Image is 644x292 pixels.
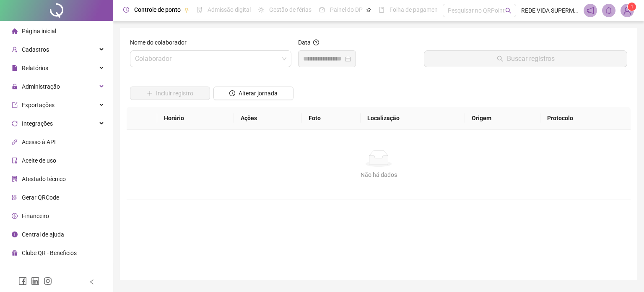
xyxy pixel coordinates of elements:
span: lock [12,84,18,89]
span: linkedin [31,277,39,285]
span: sync [12,121,18,126]
span: file-done [197,7,203,13]
span: dashboard [319,7,325,13]
span: Acesso à API [22,139,56,145]
span: 1 [631,4,634,10]
span: facebook [18,277,27,285]
span: Controle de ponto [134,6,181,13]
img: 1924 [621,4,634,17]
span: audit [12,158,18,163]
span: bell [605,7,613,14]
button: Buscar registros [424,50,627,67]
span: search [505,8,512,14]
button: Incluir registro [130,87,210,100]
th: Foto [302,107,360,130]
span: Atestado técnico [22,176,66,182]
span: question-circle [313,39,319,45]
span: Relatórios [22,65,48,71]
span: left [89,279,95,285]
span: solution [12,176,18,182]
span: file [12,65,18,71]
span: Gestão de férias [269,6,312,13]
button: Alterar jornada [213,87,293,100]
span: REDE VIDA SUPERMERCADOS LTDA [521,6,579,15]
span: home [12,28,18,34]
label: Nome do colaborador [130,38,192,47]
span: clock-circle [229,90,235,96]
span: user-add [12,47,18,53]
span: Financeiro [22,213,49,219]
span: instagram [44,277,52,285]
a: Alterar jornada [213,91,293,97]
th: Localização [361,107,465,130]
span: dollar [12,213,18,219]
sup: Atualize o seu contato no menu Meus Dados [628,3,636,11]
span: book [379,7,384,13]
span: Painel do DP [330,6,363,13]
span: Central de ajuda [22,231,64,238]
span: Folha de pagamento [390,6,443,13]
span: pushpin [184,8,189,13]
span: Cadastros [22,46,49,53]
span: api [12,139,18,145]
span: pushpin [366,8,371,13]
span: qrcode [12,195,18,200]
span: Gerar QRCode [22,194,59,201]
span: Admissão digital [208,6,251,13]
span: sun [258,7,264,13]
th: Origem [465,107,541,130]
div: Não há dados [137,170,621,179]
span: gift [12,250,18,256]
span: clock-circle [123,7,129,13]
span: Clube QR - Beneficios [22,250,77,256]
span: Data [298,39,311,46]
span: Aceite de uso [22,157,56,164]
span: Exportações [22,102,55,108]
span: Alterar jornada [239,89,278,98]
span: Integrações [22,120,53,127]
th: Ações [234,107,302,130]
span: info-circle [12,231,18,237]
span: notification [587,7,594,14]
span: export [12,102,18,108]
th: Protocolo [540,107,631,130]
span: Página inicial [22,28,56,34]
span: Administração [22,83,60,90]
th: Horário [157,107,234,130]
